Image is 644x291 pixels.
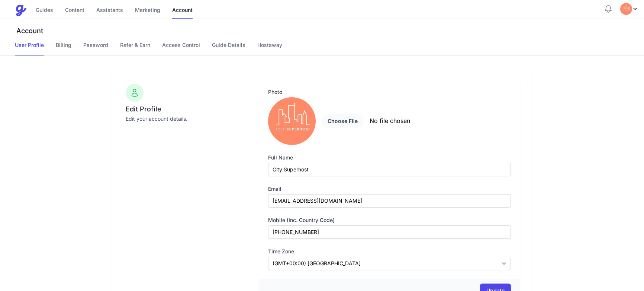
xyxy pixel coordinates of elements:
img: Guestive Guides [15,4,27,16]
a: Assistants [96,3,123,19]
p: Edit your account details. [126,115,249,123]
a: Guide Details [212,41,245,56]
label: Time zone [268,248,511,255]
label: Email [268,185,511,193]
h3: Edit Profile [126,105,249,114]
a: Hostaway [257,41,282,56]
div: Profile Menu [620,3,638,15]
a: Password [83,41,108,56]
img: tvqjz9fzoj60utvjazy95u1g55mu [620,3,632,15]
a: Account [172,3,193,19]
a: Content [65,3,84,19]
a: Access Control [162,41,200,56]
label: Photo [268,88,511,96]
label: Full Name [268,154,511,161]
a: User Profile [15,41,44,56]
a: Refer & Earn [120,41,150,56]
label: Mobile (inc. country code) [268,216,511,224]
a: Marketing [135,3,160,19]
input: +447592780624 [268,225,511,239]
button: Notifications [604,4,613,13]
a: Guides [36,3,53,19]
h3: Account [15,26,644,35]
input: Brian Chesky [268,163,511,176]
a: Billing [56,41,71,56]
input: you@example.com [268,194,511,208]
img: BDC.jpg [268,97,316,145]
